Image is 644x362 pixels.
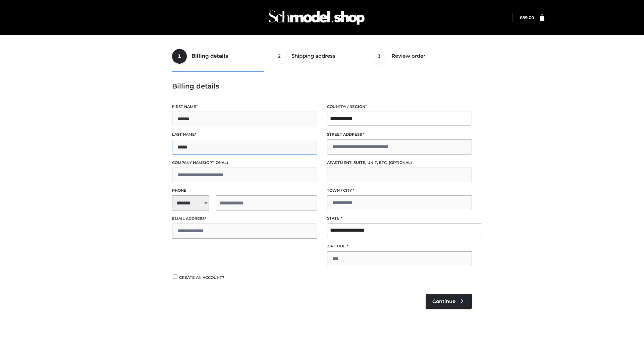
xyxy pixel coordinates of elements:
span: (optional) [205,160,228,165]
span: (optional) [389,160,412,165]
a: Continue [426,294,472,309]
label: Street address [327,131,472,138]
label: Phone [172,187,317,194]
span: Continue [432,298,455,304]
label: Last name [172,131,317,138]
h3: Billing details [172,82,472,90]
label: Country / Region [327,104,472,110]
label: State [327,215,472,222]
label: Email address [172,216,317,222]
label: Company name [172,160,317,166]
input: Create an account? [172,275,178,279]
img: Schmodel Admin 964 [266,4,367,31]
bdi: 89.00 [520,15,534,20]
label: Apartment, suite, unit, etc. [327,160,472,166]
span: Create an account? [179,275,224,280]
label: Town / City [327,187,472,194]
span: £ [520,15,522,20]
a: £89.00 [520,15,534,20]
label: ZIP Code [327,243,472,249]
label: First name [172,104,317,110]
